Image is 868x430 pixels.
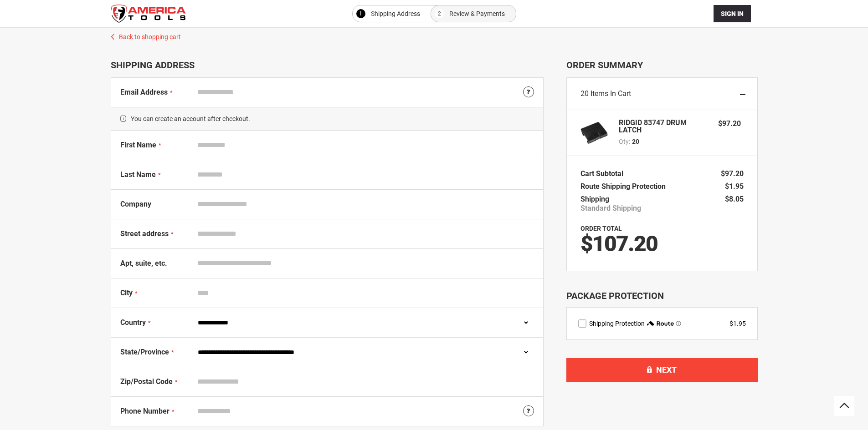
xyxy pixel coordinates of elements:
span: Shipping [580,195,609,203]
span: Items in Cart [591,89,631,98]
span: Next [656,365,677,374]
span: Street address [120,229,169,238]
button: Sign In [714,5,751,22]
span: $8.05 [725,195,744,203]
span: $97.20 [718,119,741,128]
span: City [120,288,133,297]
span: Company [120,200,151,208]
span: Shipping Protection [589,320,645,327]
span: $1.95 [725,182,744,191]
span: Order Summary [566,60,758,71]
span: Country [120,318,146,327]
span: Standard Shipping [580,204,641,213]
span: $107.20 [580,231,657,257]
span: Qty [619,138,629,145]
div: Package Protection [566,289,758,303]
div: route shipping protection selector element [578,319,746,328]
strong: RIDGID 83747 DRUM LATCH [619,119,709,134]
span: Zip/Postal Code [120,377,173,386]
span: First Name [120,141,156,149]
strong: Order Total [580,225,622,232]
span: 2 [438,8,441,19]
span: Sign In [721,10,744,17]
button: Next [566,358,758,382]
th: Cart Subtotal [580,167,628,180]
span: Shipping Address [371,8,420,19]
span: Last Name [120,170,156,179]
a: Back to shopping cart [102,28,767,41]
span: 20 [632,137,639,146]
span: Phone Number [120,407,169,415]
span: Email Address [120,88,168,96]
span: State/Province [120,348,169,356]
span: 20 [580,89,589,98]
span: Learn more [676,321,681,326]
div: $1.95 [729,319,746,328]
span: $97.20 [721,169,744,178]
span: 1 [359,8,362,19]
span: You can create an account after checkout. [111,107,543,131]
span: Review & Payments [449,8,505,19]
span: Apt, suite, etc. [120,259,167,268]
div: Shipping Address [111,60,544,71]
a: store logo [111,5,186,23]
th: Route Shipping Protection [580,180,670,193]
img: RIDGID 83747 DRUM LATCH [580,119,608,147]
img: America Tools [111,5,186,23]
